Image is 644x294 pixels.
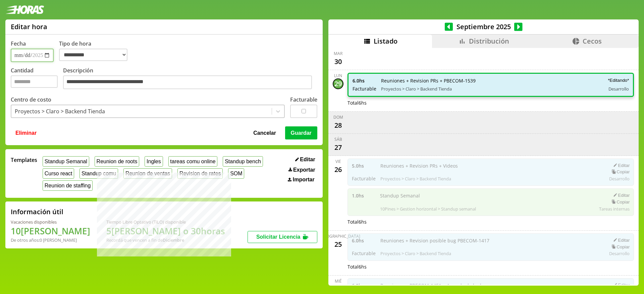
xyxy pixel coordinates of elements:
[256,234,301,240] span: Solicitar Licencia
[11,225,90,237] h1: 10 [PERSON_NAME]
[228,168,244,179] button: SOM
[59,49,127,61] select: Tipo de hora
[11,40,26,47] label: Fecha
[335,159,341,164] div: vie
[293,177,315,183] span: Importar
[63,75,312,90] textarea: Descripción
[293,156,317,163] button: Editar
[453,22,514,31] span: Septiembre 2025
[285,126,317,139] button: Guardar
[106,225,225,237] h1: 5 [PERSON_NAME] o 30 horas
[251,126,278,139] button: Cancelar
[177,168,223,179] button: Revision de rates
[248,231,317,243] button: Solicitar Licencia
[333,120,343,131] div: 28
[11,207,63,216] h2: Información útil
[11,237,90,243] div: De otros años: 0 [PERSON_NAME]
[11,219,90,225] div: Vacaciones disponibles
[79,168,118,179] button: Standup comu
[168,156,218,167] button: tareas comu online
[583,37,602,46] span: Cecos
[286,167,317,173] button: Exportar
[293,167,315,173] span: Exportar
[335,278,342,284] div: mié
[347,219,634,225] div: Total 6 hs
[328,48,639,285] div: scrollable content
[334,73,342,78] div: lun
[123,168,172,179] button: Reunion de ventas
[333,56,343,67] div: 30
[333,239,343,250] div: 25
[13,126,39,139] button: Eliminar
[106,237,225,243] div: Recordá que vencen a fin de
[290,96,317,103] label: Facturable
[333,114,343,120] div: dom
[333,78,343,89] div: 29
[11,75,58,88] input: Cantidad
[43,156,89,167] button: Standup Semanal
[11,22,47,31] h1: Editar hora
[333,164,343,175] div: 26
[11,156,37,164] span: Templates
[5,5,44,14] img: logotipo
[223,156,263,167] button: Standup bench
[347,100,634,106] div: Total 6 hs
[469,37,509,46] span: Distribución
[300,157,315,163] span: Editar
[333,142,343,153] div: 27
[145,156,163,167] button: Ingles
[95,156,139,167] button: Reunion de roots
[334,136,342,142] div: sáb
[43,180,93,191] button: Reunion de staffing
[43,168,74,179] button: Curso react
[106,219,225,225] div: Tiempo Libre Optativo (TiLO) disponible
[316,233,360,239] div: [DEMOGRAPHIC_DATA]
[63,67,317,91] label: Descripción
[334,51,342,56] div: mar
[59,40,133,62] label: Tipo de hora
[347,263,634,270] div: Total 6 hs
[163,237,184,243] b: Diciembre
[15,108,105,115] div: Proyectos > Claro > Backend Tienda
[11,67,63,91] label: Cantidad
[374,37,397,46] span: Listado
[11,96,51,103] label: Centro de costo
